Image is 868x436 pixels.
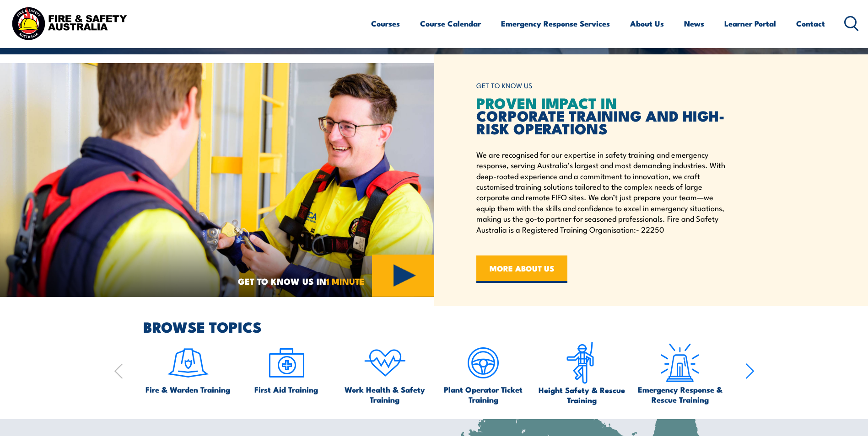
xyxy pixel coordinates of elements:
[326,274,365,287] strong: 1 MINUTE
[143,320,755,333] h2: BROWSE TOPICS
[796,11,825,36] a: Contact
[167,341,210,384] img: icon-1
[501,11,610,36] a: Emergency Response Services
[560,341,603,385] img: icon-6
[476,96,727,134] h2: CORPORATE TRAINING AND HIGH-RISK OPERATIONS
[265,341,308,384] img: icon-2
[476,149,727,234] p: We are recognised for our expertise in safety training and emergency response, serving Australia’...
[476,77,727,94] h6: GET TO KNOW US
[146,384,230,394] span: Fire & Warden Training
[438,384,528,404] span: Plant Operator Ticket Training
[363,341,406,384] img: icon-4
[238,277,365,285] span: GET TO KNOW US IN
[658,341,701,384] img: Emergency Response Icon
[635,341,725,404] a: Emergency Response & Rescue Training
[537,341,626,405] a: Height Safety & Rescue Training
[146,341,230,394] a: Fire & Warden Training
[684,11,704,36] a: News
[476,91,617,114] span: PROVEN IMPACT IN
[724,11,776,36] a: Learner Portal
[340,384,430,404] span: Work Health & Safety Training
[630,11,664,36] a: About Us
[476,255,567,283] a: MORE ABOUT US
[635,384,725,404] span: Emergency Response & Rescue Training
[438,341,528,404] a: Plant Operator Ticket Training
[254,384,318,394] span: First Aid Training
[254,341,318,394] a: First Aid Training
[420,11,481,36] a: Course Calendar
[340,341,430,404] a: Work Health & Safety Training
[371,11,400,36] a: Courses
[462,341,505,384] img: icon-5
[537,385,626,405] span: Height Safety & Rescue Training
